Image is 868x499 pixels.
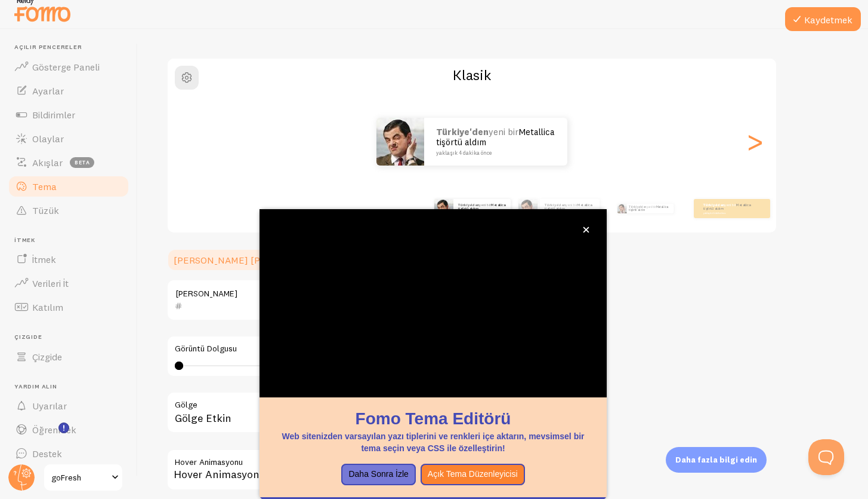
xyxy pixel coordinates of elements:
[629,205,647,209] font: Türkiye'den
[32,204,59,216] font: Tüzük
[14,382,57,390] font: Yardım Alın
[14,236,35,244] font: İtmek
[32,351,62,363] font: Çizgide
[747,99,762,185] div: Sonraki slayt
[7,175,130,198] a: Tema
[7,418,130,442] a: Öğrenmek
[453,66,491,84] font: Klasik
[32,157,63,169] font: Akışlar
[7,103,130,127] a: Bildirimler
[458,203,506,211] font: Metallica tişörtü aldım
[545,203,592,211] font: Metallica tişörtü aldım
[341,464,415,485] button: Daha Sonra İzle
[175,411,231,425] font: Gölge Etkin
[7,394,130,418] a: Uyarılar
[7,127,130,151] a: Olaylar
[458,203,479,207] font: Türkiye'den
[75,159,90,166] font: beta
[356,409,511,428] font: Fomo Tema Editörü
[745,121,765,161] font: >
[580,224,592,236] button: kapalı,
[32,253,56,265] font: İtmek
[32,180,57,192] font: Tema
[7,198,130,222] a: Tüzük
[51,472,81,483] font: goFresh
[166,248,332,272] a: [PERSON_NAME] [PERSON_NAME]
[436,126,555,148] font: Metallica tişörtü aldım
[174,467,286,481] font: Hover Animasyonu Yok
[675,455,757,464] font: Daha fazla bilgi edin
[32,277,69,289] font: Verileri İt
[724,203,736,207] font: yeni bir
[703,203,724,207] font: Türkiye'den
[7,442,130,466] a: Destek
[436,149,492,156] font: yaklaşık 4 dakika önce
[703,212,725,214] font: yaklaşık 4 dakika önce
[7,55,130,79] a: Gösterge Paneli
[545,203,566,207] font: Türkiye'den
[43,463,123,492] a: goFresh
[434,199,453,218] img: Fomo
[421,464,525,485] button: Açık Tema Düzenleyicisi
[175,343,237,354] font: Görüntü Dolgusu
[703,203,751,211] font: Metallica tişörtü aldım
[282,431,584,453] font: Web sitenizden varsayılan yazı tiplerini ve renkleri içe aktarın, mevsimsel bir tema seçin veya C...
[489,126,518,137] font: yeni bir
[7,151,130,175] a: Akışlar beta
[518,199,538,218] img: Fomo
[646,205,656,209] font: yeni bir
[7,79,130,103] a: Ayarlar
[32,424,76,436] font: Öğrenmek
[348,469,408,479] font: Daha Sonra İzle
[32,61,100,73] font: Gösterge Paneli
[32,400,67,412] font: Uyarılar
[436,126,489,137] font: Türkiye'den
[14,333,42,341] font: Çizgide
[7,295,130,319] a: Katılım
[32,109,75,121] font: Bildirimler
[376,118,424,166] img: Fomo
[7,345,130,369] a: Çizgide
[7,271,130,295] a: Verileri İt
[479,203,491,207] font: yeni bir
[32,448,62,460] font: Destek
[14,43,82,51] font: Açılır pencereler
[58,423,69,433] svg: <p>Yeni Özellik Eğitimlerini İzleyin!</p>
[32,85,64,97] font: Ayarlar
[428,469,518,479] font: Açık Tema Düzenleyicisi
[32,133,64,145] font: Olaylar
[666,447,767,473] div: Daha fazla bilgi edin
[617,204,626,213] img: Fomo
[566,203,577,207] font: yeni bir
[808,439,844,475] iframe: Help Scout Beacon - Açık
[629,205,668,212] font: Metallica tişörtü aldım
[174,254,325,266] font: [PERSON_NAME] [PERSON_NAME]
[32,301,63,313] font: Katılım
[7,247,130,271] a: İtmek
